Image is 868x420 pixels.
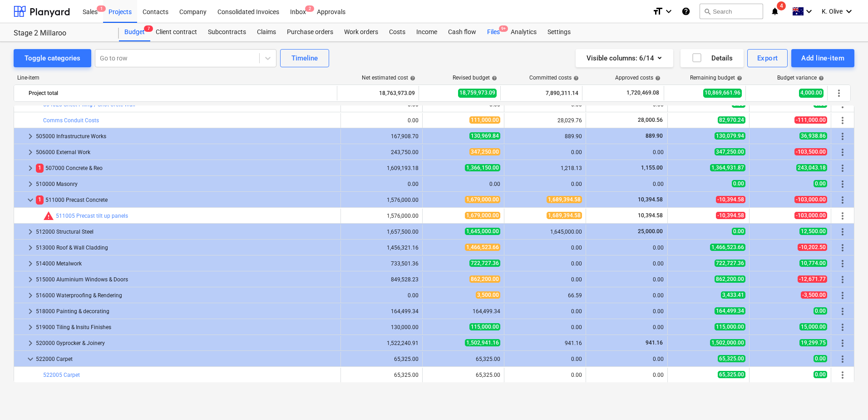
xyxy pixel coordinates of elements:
span: 347,250.00 [469,148,500,155]
span: 130,079.94 [715,132,745,140]
div: 28,029.76 [508,117,582,124]
button: Add line-item [791,49,854,67]
span: 15,000.00 [799,323,827,330]
span: 12,500.00 [799,228,827,235]
span: -12,671.77 [798,275,827,283]
a: Income [411,23,443,41]
a: 522005 Carpet [43,372,80,378]
span: More actions [837,322,848,333]
div: Net estimated cost [362,75,415,81]
div: 0.00 [590,181,664,187]
span: 4,000.00 [799,89,824,97]
span: More actions [837,258,848,269]
span: 243,043.18 [796,164,827,171]
i: format_size [652,6,663,17]
span: Committed costs exceed revised budget [43,210,54,221]
span: 722,727.36 [715,260,745,267]
div: 733,501.36 [345,260,419,267]
span: help [817,75,824,81]
span: More actions [837,179,848,190]
span: keyboard_arrow_down [25,195,36,205]
div: Revised budget [453,75,497,81]
span: More actions [837,147,848,158]
div: 0.00 [508,308,582,315]
div: 505000 Infrastructure Works [36,129,337,144]
span: 862,200.00 [469,275,500,283]
span: 111,000.00 [469,116,500,124]
div: Settings [542,23,576,41]
div: 941.16 [508,340,582,346]
span: 0.00 [732,180,745,187]
span: 2 [305,5,314,12]
a: Comms Conduit Costs [43,117,99,124]
div: 1,576,000.00 [345,197,419,203]
div: Budget variance [777,75,824,81]
a: Analytics [505,23,542,41]
div: 65,325.00 [345,372,419,378]
div: 0.00 [426,181,500,187]
span: 65,325.00 [718,355,745,362]
div: 516000 Waterproofing & Rendering [36,288,337,303]
span: 347,250.00 [715,148,745,155]
span: 7 [144,25,153,32]
div: 1,456,321.16 [345,245,419,251]
button: Export [747,49,788,67]
span: 1 [36,195,44,204]
span: 115,000.00 [715,323,745,330]
div: 506000 External Work [36,145,337,160]
div: Committed costs [529,75,579,81]
i: keyboard_arrow_down [804,6,814,17]
button: Details [681,49,744,67]
div: 1,609,193.18 [345,165,419,171]
span: 9+ [499,25,508,32]
span: 862,200.00 [715,275,745,283]
div: 0.00 [508,372,582,378]
div: Subcontracts [202,23,252,41]
span: keyboard_arrow_right [25,179,36,190]
a: Purchase orders [281,23,339,41]
div: 1,576,000.00 [345,213,419,219]
i: Knowledge base [681,6,690,17]
div: Details [691,52,733,64]
div: 130,000.00 [345,324,419,330]
span: 889.90 [645,133,664,139]
span: More actions [837,210,848,221]
span: 1,720,469.08 [626,89,660,97]
span: 18,759,973.09 [458,89,497,97]
span: keyboard_arrow_right [25,131,36,142]
span: 1,645,000.00 [465,228,500,235]
div: 65,325.00 [345,356,419,362]
div: 0.00 [590,245,664,251]
span: 130,969.84 [469,132,500,140]
a: 511005 Precast tilt up panels [56,213,128,219]
div: 510000 Masonry [36,177,337,191]
i: keyboard_arrow_down [843,6,854,17]
div: Toggle categories [25,52,80,64]
span: help [408,75,415,81]
div: 889.90 [508,133,582,140]
div: 7,890,311.14 [504,86,578,100]
span: More actions [837,290,848,301]
span: keyboard_arrow_right [25,163,36,174]
div: 1,218.13 [508,165,582,171]
i: notifications [770,6,779,17]
span: 1,679,000.00 [465,196,500,203]
a: Budget7 [119,23,150,41]
span: keyboard_arrow_right [25,147,36,158]
div: 164,499.34 [426,308,500,315]
span: -111,000.00 [794,116,827,124]
span: More actions [837,242,848,253]
a: Client contract [150,23,202,41]
span: keyboard_arrow_right [25,242,36,253]
div: 243,750.00 [345,149,419,155]
div: Remaining budget [690,75,742,81]
span: 19,299.75 [799,339,827,346]
span: 1,689,394.58 [547,196,582,203]
div: 0.00 [508,181,582,187]
span: More actions [837,274,848,285]
div: Claims [252,23,281,41]
span: 3,500.00 [476,291,500,299]
div: 511000 Precast Concrete [36,193,337,207]
div: 512000 Structural Steel [36,225,337,239]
